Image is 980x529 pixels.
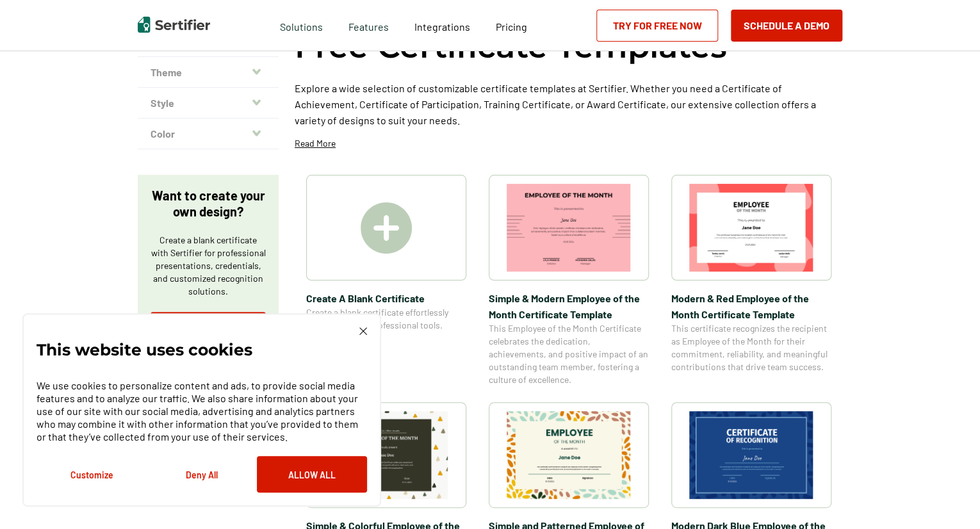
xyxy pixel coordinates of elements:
[151,188,266,220] p: Want to create your own design?
[596,10,718,42] a: Try for Free Now
[295,80,842,128] p: Explore a wide selection of customizable certificate templates at Sertifier. Whether you need a C...
[257,456,367,492] button: Allow All
[359,327,367,335] img: Cookie Popup Close
[138,118,279,149] button: Color
[671,175,831,386] a: Modern & Red Employee of the Month Certificate TemplateModern & Red Employee of the Month Certifi...
[280,17,323,33] span: Solutions
[489,322,649,386] span: This Employee of the Month Certificate celebrates the dedication, achievements, and positive impa...
[138,57,279,88] button: Theme
[414,20,470,33] span: Integrations
[295,137,336,150] p: Read More
[324,411,448,499] img: Simple & Colorful Employee of the Month Certificate Template
[689,411,813,499] img: Modern Dark Blue Employee of the Month Certificate Template
[138,17,210,33] img: Sertifier | Digital Credentialing Platform
[507,184,631,272] img: Simple & Modern Employee of the Month Certificate Template
[361,202,412,254] img: Create A Blank Certificate
[731,10,842,42] button: Schedule a Demo
[37,379,367,443] p: We use cookies to personalize content and ads, to provide social media features and to analyze ou...
[306,290,466,306] span: Create A Blank Certificate
[37,456,147,492] button: Customize
[671,290,831,322] span: Modern & Red Employee of the Month Certificate Template
[147,456,257,492] button: Deny All
[348,17,389,33] span: Features
[489,290,649,322] span: Simple & Modern Employee of the Month Certificate Template
[489,175,649,386] a: Simple & Modern Employee of the Month Certificate TemplateSimple & Modern Employee of the Month C...
[151,312,266,344] a: Try for Free Now
[496,20,527,33] span: Pricing
[496,17,527,33] a: Pricing
[138,88,279,118] button: Style
[306,306,466,332] span: Create a blank certificate effortlessly using Sertifier’s professional tools.
[414,17,470,33] a: Integrations
[689,184,813,272] img: Modern & Red Employee of the Month Certificate Template
[507,411,631,499] img: Simple and Patterned Employee of the Month Certificate Template
[151,234,266,298] p: Create a blank certificate with Sertifier for professional presentations, credentials, and custom...
[671,322,831,373] span: This certificate recognizes the recipient as Employee of the Month for their commitment, reliabil...
[37,343,252,356] p: This website uses cookies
